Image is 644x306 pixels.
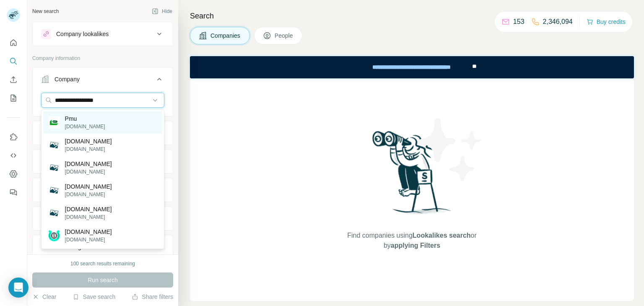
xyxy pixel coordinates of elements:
img: Pmu [48,117,60,128]
img: i-pmu.fr [48,162,60,174]
iframe: Banner [190,56,634,78]
span: applying Filters [391,242,440,249]
button: Employees (size) [33,208,173,228]
p: Pmu [65,114,105,123]
p: [DOMAIN_NAME] [65,182,112,191]
button: Clear [32,293,56,301]
img: Surfe Illustration - Stars [412,112,488,187]
img: pronosticpmu.fr [48,139,60,151]
img: pronospmu.fr [48,207,60,219]
p: [DOMAIN_NAME] [65,168,112,176]
div: Open Intercom Messenger [8,277,29,298]
button: Hide [146,5,178,18]
div: New search [32,8,59,15]
p: [DOMAIN_NAME] [65,228,112,236]
p: [DOMAIN_NAME] [65,236,112,244]
img: blog-pmu.fr [48,230,60,241]
button: Feedback [7,185,20,200]
p: Company information [32,54,173,62]
button: Search [7,54,20,69]
p: [DOMAIN_NAME] [65,123,105,130]
h4: Search [190,10,634,22]
p: 2,346,094 [543,17,573,27]
button: Industry [33,123,173,143]
div: Company [55,75,80,83]
button: Enrich CSV [7,72,20,87]
button: Share filters [132,293,173,301]
p: [DOMAIN_NAME] [65,205,112,213]
p: [DOMAIN_NAME] [65,137,112,145]
img: Surfe Illustration - Woman searching with binoculars [369,129,456,222]
span: Companies [210,31,241,40]
button: HQ location [33,151,173,171]
button: Buy credits [587,16,626,28]
p: [DOMAIN_NAME] [65,213,112,221]
button: Company lookalikes [33,24,173,44]
p: [DOMAIN_NAME] [65,145,112,153]
button: Save search [73,293,115,301]
p: [DOMAIN_NAME] [65,160,112,168]
span: Lookalikes search [413,232,471,239]
button: Use Surfe API [7,148,20,163]
button: Dashboard [7,166,20,182]
div: Company lookalikes [56,30,109,38]
span: Find companies using or by [345,231,479,251]
button: Quick start [7,35,20,50]
p: [DOMAIN_NAME] [65,191,112,198]
button: Annual revenue ($) [33,180,173,200]
p: 153 [513,17,525,27]
button: Company [33,69,173,93]
span: People [275,31,294,40]
img: ppmu.fr [48,184,60,196]
button: My lists [7,91,20,106]
button: Technologies [33,237,173,257]
div: 100 search results remaining [70,260,135,267]
button: Use Surfe on LinkedIn [7,130,20,145]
